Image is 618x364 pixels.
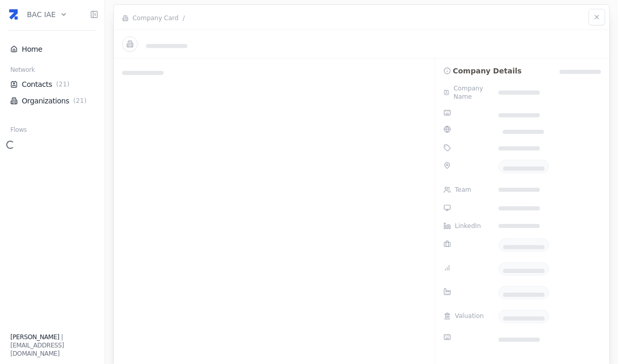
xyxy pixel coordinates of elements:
[10,44,94,54] a: Home
[183,14,185,22] span: /
[444,66,522,76] div: Company Details
[10,126,27,134] span: Flows
[444,84,495,101] div: Company Name
[6,66,98,76] div: Network
[444,184,495,194] div: Team
[10,79,94,89] a: Contacts(21)
[10,333,98,341] div: |
[27,3,67,26] button: BAC IAE
[444,310,495,320] div: Valuation
[10,96,94,106] a: Organizations(21)
[54,80,72,88] span: ( 21 )
[10,333,59,341] span: [PERSON_NAME]
[10,341,98,358] div: [EMAIL_ADDRESS][DOMAIN_NAME]
[71,97,89,105] span: ( 21 )
[133,14,179,22] span: Company Card
[444,220,495,230] div: LinkedIn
